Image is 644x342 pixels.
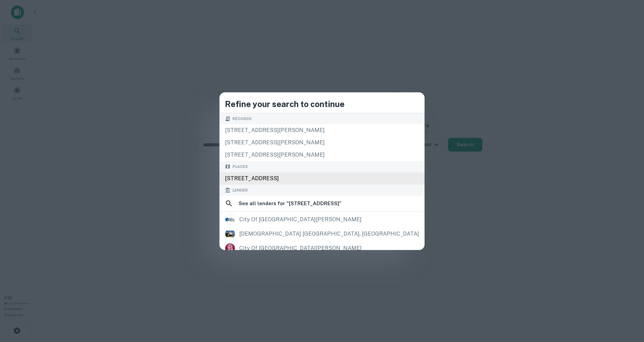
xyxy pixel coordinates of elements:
a: city of [GEOGRAPHIC_DATA][PERSON_NAME] [219,241,425,255]
h6: See all lenders for " [STREET_ADDRESS] " [239,199,341,208]
div: [STREET_ADDRESS][PERSON_NAME] [219,124,425,136]
div: [STREET_ADDRESS][PERSON_NAME] [219,149,425,161]
div: city of [GEOGRAPHIC_DATA][PERSON_NAME] [239,214,362,225]
img: picture [225,215,235,224]
span: Places [232,164,248,170]
span: Lender [232,187,248,193]
iframe: Chat Widget [610,287,644,320]
div: [DEMOGRAPHIC_DATA] [GEOGRAPHIC_DATA], [GEOGRAPHIC_DATA] [239,229,419,239]
h4: Refine your search to continue [225,98,419,110]
a: city of [GEOGRAPHIC_DATA][PERSON_NAME] [219,212,425,227]
img: picture [225,229,235,239]
div: city of [GEOGRAPHIC_DATA][PERSON_NAME] [239,243,362,253]
img: picture [225,244,235,253]
a: [DEMOGRAPHIC_DATA] [GEOGRAPHIC_DATA], [GEOGRAPHIC_DATA] [219,227,425,241]
div: [STREET_ADDRESS][PERSON_NAME] [219,136,425,149]
span: Records [232,116,252,122]
div: [STREET_ADDRESS] [219,172,425,185]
